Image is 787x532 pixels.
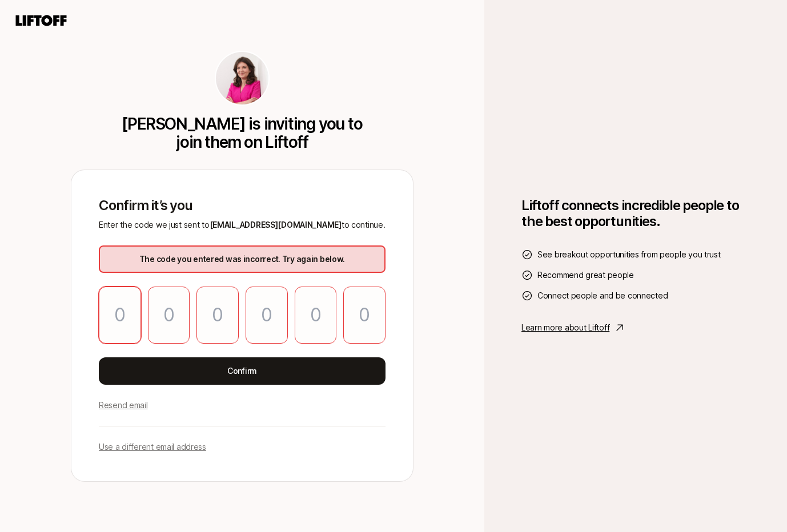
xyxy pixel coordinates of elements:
[521,198,750,229] h1: Liftoff connects incredible people to the best opportunities.
[210,220,342,229] span: [EMAIL_ADDRESS][DOMAIN_NAME]
[196,287,239,344] input: Please enter OTP character 3
[118,115,366,151] p: [PERSON_NAME] is inviting you to join them on Liftoff
[343,287,386,344] input: Please enter OTP character 6
[216,52,268,104] img: 9e09e871_5697_442b_ae6e_b16e3f6458f8.jpg
[99,398,148,412] p: Resend email
[99,198,386,213] p: Confirm it’s you
[521,321,609,334] p: Learn more about Liftoff
[537,268,634,282] span: Recommend great people
[99,440,206,454] p: Use a different email address
[99,245,386,273] div: The code you entered was incorrect. Try again below.
[521,321,750,334] a: Learn more about Liftoff
[537,289,668,303] span: Connect people and be connected
[295,287,337,344] input: Please enter OTP character 5
[99,357,386,385] button: Confirm
[99,218,386,232] p: Enter the code we just sent to to continue.
[537,248,721,261] span: See breakout opportunities from people you trust
[246,287,288,344] input: Please enter OTP character 4
[99,287,141,344] input: Please enter OTP character 1
[148,287,190,344] input: Please enter OTP character 2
